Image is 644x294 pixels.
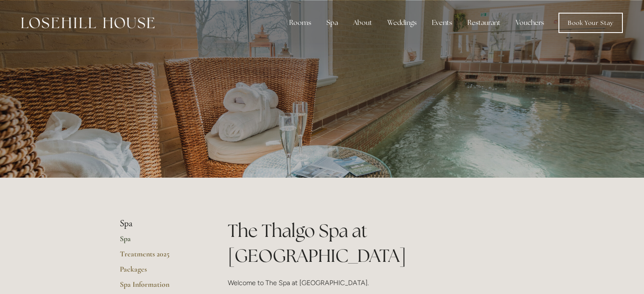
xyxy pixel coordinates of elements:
a: Spa [120,234,201,249]
div: Weddings [381,14,423,31]
a: Book Your Stay [558,13,623,33]
div: Rooms [282,14,318,31]
a: Packages [120,264,201,280]
div: Spa [320,14,345,31]
a: Treatments 2025 [120,249,201,264]
div: Events [425,14,459,31]
a: Vouchers [509,14,551,31]
img: Losehill House [21,17,155,28]
p: Welcome to The Spa at [GEOGRAPHIC_DATA]. [228,277,525,289]
li: Spa [120,218,201,229]
div: About [346,14,379,31]
div: Restaurant [461,14,507,31]
h1: The Thalgo Spa at [GEOGRAPHIC_DATA] [228,218,525,268]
